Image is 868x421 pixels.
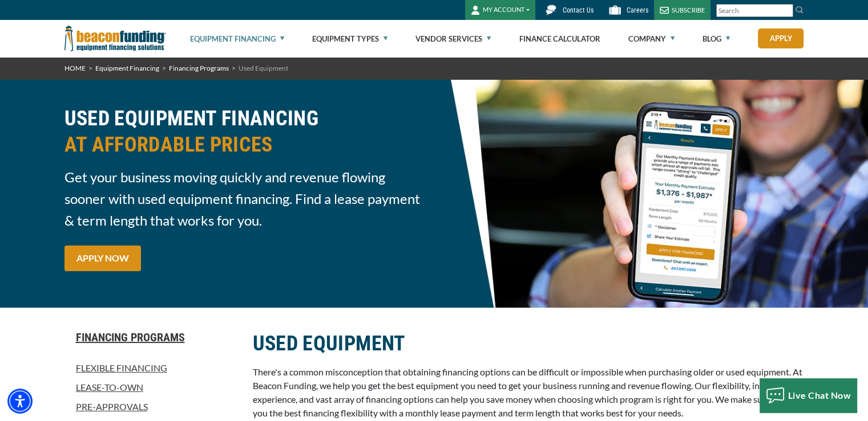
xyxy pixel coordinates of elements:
[716,4,793,17] input: Search
[64,105,427,158] h2: USED EQUIPMENT FINANCING
[415,21,491,57] a: Vendor Services
[64,361,239,375] a: Flexible Financing
[95,64,159,72] a: Equipment Financing
[788,390,851,400] span: Live Chat Now
[190,21,284,57] a: Equipment Financing
[563,6,594,14] span: Contact Us
[64,246,141,271] a: APPLY NOW
[795,5,804,14] img: Search
[239,64,288,72] span: Used Equipment
[253,365,804,420] p: There's a common misconception that obtaining financing options can be difficult or impossible wh...
[64,132,427,158] span: AT AFFORDABLE PRICES
[628,21,675,57] a: Company
[64,330,239,344] a: Financing Programs
[758,28,804,48] a: Apply
[64,166,427,231] span: Get your business moving quickly and revenue flowing sooner with used equipment financing. Find a...
[169,64,229,72] a: Financing Programs
[627,6,648,14] span: Careers
[703,21,730,57] a: Blog
[312,21,387,57] a: Equipment Types
[64,20,166,57] img: Beacon Funding Corporation logo
[519,21,600,57] a: Finance Calculator
[781,6,790,15] a: Clear search text
[760,378,857,412] button: Live Chat Now
[64,64,86,72] a: HOME
[64,400,239,414] a: Pre-approvals
[64,381,239,394] a: Lease-To-Own
[7,389,33,414] div: Accessibility Menu
[253,330,804,357] h2: USED EQUIPMENT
